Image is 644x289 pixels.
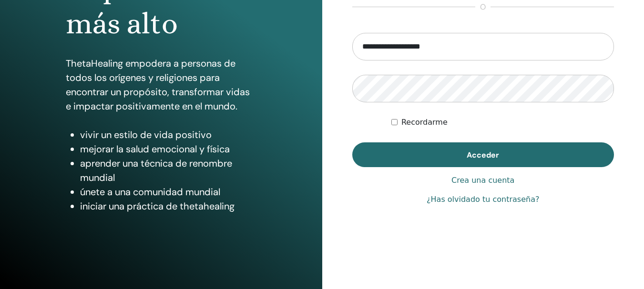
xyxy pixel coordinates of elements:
a: Crea una cuenta [451,175,514,186]
li: mejorar la salud emocional y física [80,142,256,156]
span: o [475,1,491,13]
li: iniciar una práctica de thetahealing [80,199,256,213]
li: aprender una técnica de renombre mundial [80,156,256,185]
li: vivir un estilo de vida positivo [80,128,256,142]
button: Acceder [352,142,614,167]
div: Mantenerme autenticado indefinidamente o hasta cerrar la sesión manualmente [391,117,614,128]
li: únete a una comunidad mundial [80,185,256,199]
a: ¿Has olvidado tu contraseña? [427,194,539,205]
label: Recordarme [401,117,448,128]
p: ThetaHealing empodera a personas de todos los orígenes y religiones para encontrar un propósito, ... [66,56,256,113]
span: Acceder [467,150,499,160]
